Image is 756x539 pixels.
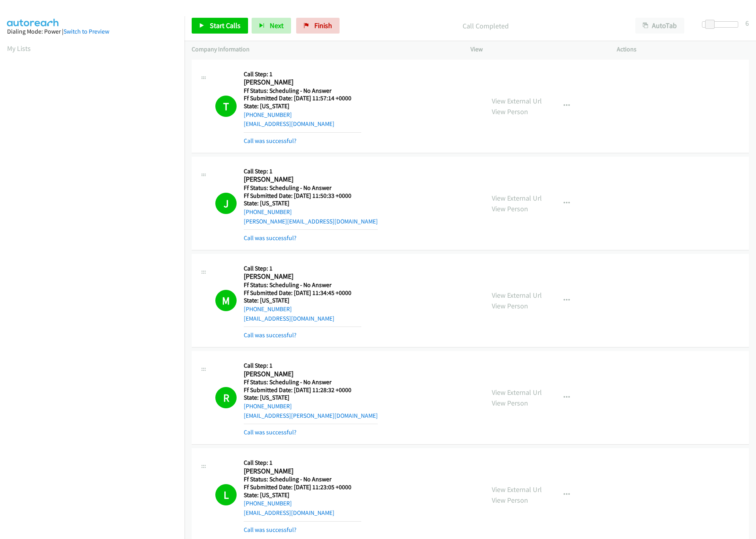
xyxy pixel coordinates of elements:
[492,96,542,105] a: View External Url
[244,281,361,289] h5: Ff Status: Scheduling - No Answer
[492,107,528,116] a: View Person
[63,28,109,35] a: Switch to Preview
[244,137,297,145] a: Call was successful?
[244,184,378,192] h5: Ff Status: Scheduling - No Answer
[350,21,621,31] p: Call Completed
[244,370,361,379] h2: [PERSON_NAME]
[244,167,378,175] h5: Call Step: 1
[314,21,332,30] span: Finish
[492,301,528,310] a: View Person
[244,297,361,304] h5: State: [US_STATE]
[270,21,284,30] span: Next
[244,428,297,436] a: Call was successful?
[215,387,237,408] h1: R
[192,45,456,54] p: Company Information
[7,61,185,436] iframe: Dialpad
[244,386,378,394] h5: Ff Submitted Date: [DATE] 11:28:32 +0000
[215,96,237,117] h1: T
[244,459,361,467] h5: Call Step: 1
[215,193,237,214] h1: J
[244,483,361,491] h5: Ff Submitted Date: [DATE] 11:23:05 +0000
[244,265,361,272] h5: Call Step: 1
[492,388,542,397] a: View External Url
[244,208,292,216] a: [PHONE_NUMBER]
[252,18,291,34] button: Next
[244,218,378,225] a: [PERSON_NAME][EMAIL_ADDRESS][DOMAIN_NAME]
[745,18,749,28] div: 6
[244,362,378,370] h5: Call Step: 1
[244,500,292,507] a: [PHONE_NUMBER]
[734,238,756,301] iframe: Resource Center
[244,467,361,476] h2: [PERSON_NAME]
[244,272,361,281] h2: [PERSON_NAME]
[244,78,361,87] h2: [PERSON_NAME]
[244,402,292,410] a: [PHONE_NUMBER]
[244,87,361,95] h5: Ff Status: Scheduling - No Answer
[244,102,361,110] h5: State: [US_STATE]
[244,331,297,339] a: Call was successful?
[215,290,237,311] h1: M
[244,305,292,313] a: [PHONE_NUMBER]
[210,21,241,30] span: Start Calls
[492,193,542,203] a: View External Url
[192,18,248,34] a: Start Calls
[244,120,334,128] a: [EMAIL_ADDRESS][DOMAIN_NAME]
[470,45,603,54] p: View
[215,484,237,505] h1: L
[244,192,378,200] h5: Ff Submitted Date: [DATE] 11:50:33 +0000
[7,27,177,36] div: Dialing Mode: Power |
[244,491,361,499] h5: State: [US_STATE]
[492,485,542,494] a: View External Url
[244,526,297,533] a: Call was successful?
[244,234,297,242] a: Call was successful?
[244,315,334,322] a: [EMAIL_ADDRESS][DOMAIN_NAME]
[244,199,378,207] h5: State: [US_STATE]
[244,175,361,184] h2: [PERSON_NAME]
[635,18,684,34] button: AutoTab
[617,45,749,54] p: Actions
[244,412,378,419] a: [EMAIL_ADDRESS][PERSON_NAME][DOMAIN_NAME]
[296,18,340,34] a: Finish
[7,44,31,53] a: My Lists
[244,289,361,297] h5: Ff Submitted Date: [DATE] 11:34:45 +0000
[244,111,292,118] a: [PHONE_NUMBER]
[492,496,528,505] a: View Person
[244,70,361,78] h5: Call Step: 1
[492,291,542,300] a: View External Url
[244,94,361,102] h5: Ff Submitted Date: [DATE] 11:57:14 +0000
[244,509,334,516] a: [EMAIL_ADDRESS][DOMAIN_NAME]
[244,378,378,386] h5: Ff Status: Scheduling - No Answer
[492,398,528,408] a: View Person
[244,475,361,483] h5: Ff Status: Scheduling - No Answer
[492,204,528,213] a: View Person
[244,394,378,402] h5: State: [US_STATE]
